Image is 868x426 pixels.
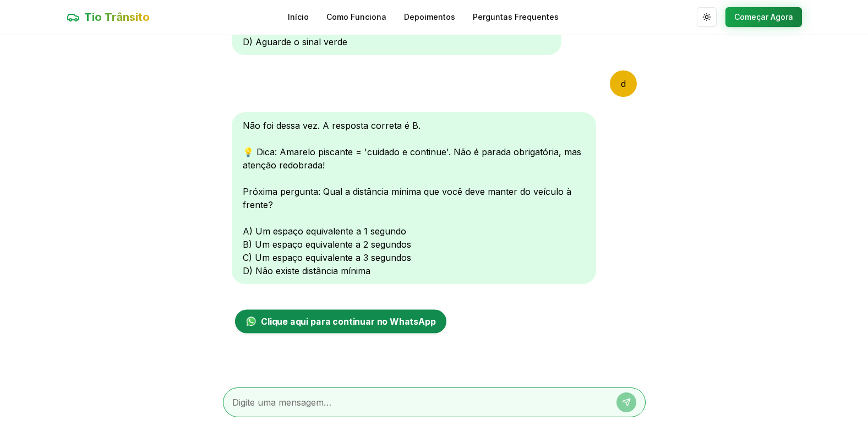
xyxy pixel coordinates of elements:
span: Tio Trânsito [84,9,150,25]
a: Depoimentos [404,12,455,23]
a: Perguntas Frequentes [473,12,559,23]
a: Início [288,12,309,23]
div: Não foi dessa vez. A resposta correta é B. 💡 Dica: Amarelo piscante = 'cuidado e continue'. Não é... [232,112,596,284]
span: Clique aqui para continuar no WhatsApp [260,315,435,328]
button: Começar Agora [725,7,802,27]
div: d [610,70,637,97]
a: Clique aqui para continuar no WhatsApp [233,308,447,334]
a: Tio Trânsito [67,9,150,25]
a: Como Funciona [326,12,386,23]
